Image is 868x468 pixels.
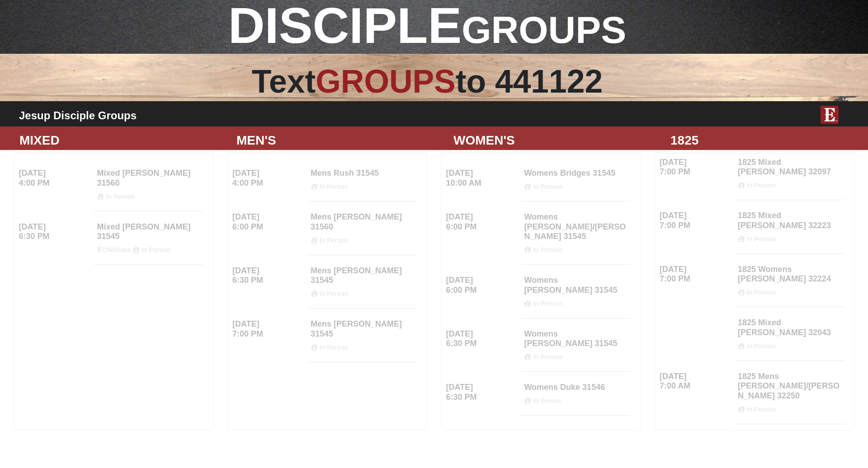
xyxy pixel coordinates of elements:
[232,266,304,285] h4: [DATE] 6:30 PM
[13,131,230,150] div: MIXED
[447,131,664,150] div: WOMEN'S
[142,246,170,253] strong: In Person
[524,276,627,307] h4: Womens [PERSON_NAME] 31545
[524,329,627,361] h4: Womens [PERSON_NAME] 31545
[747,235,776,243] strong: In Person
[462,9,626,51] span: GROUPS
[533,397,562,404] strong: In Person
[738,265,841,296] h4: 1825 Womens [PERSON_NAME] 32224
[19,222,91,242] h4: [DATE] 6:30 PM
[446,329,518,349] h4: [DATE] 6:30 PM
[747,289,776,296] strong: In Person
[524,212,627,254] h4: Womens [PERSON_NAME]/[PERSON_NAME] 31545
[533,353,562,360] strong: In Person
[320,237,349,244] strong: In Person
[320,344,349,351] strong: In Person
[311,266,414,298] h4: Mens [PERSON_NAME] 31545
[747,342,776,350] strong: In Person
[97,222,200,254] h4: Mixed [PERSON_NAME] 31545
[747,406,776,413] strong: In Person
[230,131,447,150] div: MEN'S
[320,290,349,297] strong: In Person
[524,383,627,405] h4: Womens Duke 31546
[533,246,562,253] strong: In Person
[446,276,518,295] h4: [DATE] 6:00 PM
[102,246,131,253] strong: Childcare
[311,212,414,244] h4: Mens [PERSON_NAME] 31560
[311,319,414,351] h4: Mens [PERSON_NAME] 31545
[316,63,455,99] span: GROUPS
[738,318,841,350] h4: 1825 Mixed [PERSON_NAME] 32043
[19,109,137,122] b: Jesup Disciple Groups
[232,319,304,339] h4: [DATE] 7:00 PM
[446,383,518,402] h4: [DATE] 6:30 PM
[660,372,731,391] h4: [DATE] 7:00 AM
[821,106,839,124] img: E-icon-fireweed-White-TM.png
[660,265,731,284] h4: [DATE] 7:00 PM
[738,372,841,413] h4: 1825 Mens [PERSON_NAME]/[PERSON_NAME] 32250
[533,300,562,307] strong: In Person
